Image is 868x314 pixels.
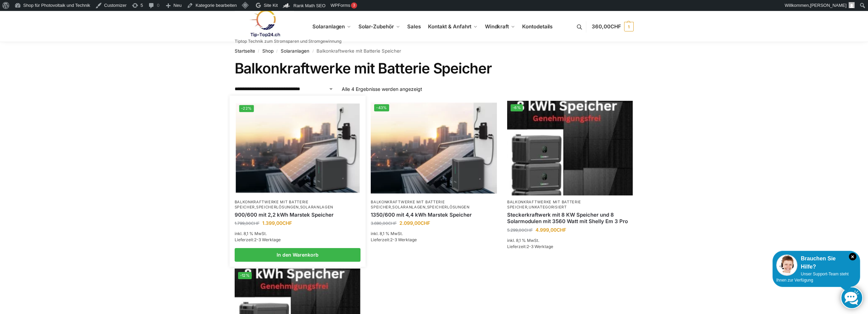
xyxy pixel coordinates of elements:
[256,205,299,209] a: Speicherlösungen
[371,211,497,218] a: 1350/600 mit 4,4 kWh Marstek Speicher
[529,205,567,209] a: Unkategorisiert
[342,85,422,93] p: Alle 4 Ergebnisse werden angezeigt
[235,248,361,262] a: In den Warenkorb legen: „900/600 mit 2,2 kWh Marstek Speicher“
[371,221,397,226] bdi: 3.690,00
[371,231,497,237] p: inkl. 8,1 % MwSt.
[524,228,533,233] span: CHF
[235,221,260,226] bdi: 1.799,00
[371,200,445,209] a: Balkonkraftwerke mit Batterie Speicher
[425,11,481,42] a: Kontakt & Anfahrt
[776,255,797,276] img: Customer service
[371,101,497,195] img: Balkonkraftwerk mit Marstek Speicher
[527,244,553,249] span: 2-3 Werktage
[535,227,566,233] bdi: 4.999,00
[274,49,281,54] span: /
[300,205,333,209] a: Solaranlagen
[293,3,325,8] span: Rank Math SEO
[507,200,581,209] a: Balkonkraftwerke mit Batterie Speicher
[507,211,633,225] a: Steckerkraftwerk mit 8 KW Speicher und 8 Solarmodulen mit 3560 Watt mit Shelly Em 3 Pro
[507,228,533,233] bdi: 5.299,00
[428,23,471,30] span: Kontakt & Anfahrt
[264,3,278,8] span: Site Kit
[776,255,856,271] div: Brauchen Sie Hilfe?
[392,205,425,209] a: Solaranlagen
[592,23,621,30] span: 360,00
[371,200,497,210] p: , ,
[235,200,361,210] p: , ,
[427,205,470,209] a: Speicherlösungen
[235,10,294,37] img: Solaranlagen, Speicheranlagen und Energiesparprodukte
[371,237,417,242] span: Lieferzeit:
[482,11,518,42] a: Windkraft
[235,60,634,77] h1: Balkonkraftwerke mit Batterie Speicher
[356,11,403,42] a: Solar-Zubehör
[522,23,553,30] span: Kontodetails
[236,101,359,194] img: Balkonkraftwerk mit Marstek Speicher
[849,253,856,260] i: Schließen
[251,221,260,226] span: CHF
[282,220,292,226] span: CHF
[404,11,424,42] a: Sales
[557,227,566,233] span: CHF
[358,23,394,30] span: Solar-Zubehör
[235,85,334,93] select: Shop-Reihenfolge
[399,220,430,226] bdi: 2.099,00
[371,101,497,195] a: -43%Balkonkraftwerk mit Marstek Speicher
[592,11,633,43] nav: Cart contents
[507,101,633,195] img: Steckerkraftwerk mit 8 KW Speicher und 8 Solarmodulen mit 3560 Watt mit Shelly Em 3 Pro
[235,200,309,209] a: Balkonkraftwerke mit Batterie Speicher
[519,11,555,42] a: Kontodetails
[235,211,361,218] a: 900/600 mit 2,2 kWh Marstek Speicher
[507,101,633,195] a: -6%Steckerkraftwerk mit 8 KW Speicher und 8 Solarmodulen mit 3560 Watt mit Shelly Em 3 Pro
[235,231,361,237] p: inkl. 8,1 % MwSt.
[421,220,430,226] span: CHF
[407,23,421,30] span: Sales
[849,2,855,8] img: Benutzerbild von Rupert Spoddig
[235,48,255,54] a: Startseite
[592,16,633,37] a: 360,00CHF 1
[390,237,417,242] span: 2-3 Werktage
[507,237,633,244] p: inkl. 8,1 % MwSt.
[254,237,281,242] span: 2-3 Werktage
[610,23,621,30] span: CHF
[309,49,317,54] span: /
[281,48,309,54] a: Solaranlagen
[624,22,634,31] span: 1
[776,272,849,283] span: Unser Support-Team steht Ihnen zur Verfügung
[507,244,553,249] span: Lieferzeit:
[262,48,274,54] a: Shop
[235,237,281,242] span: Lieferzeit:
[485,23,509,30] span: Windkraft
[235,39,341,43] p: Tiptop Technik zum Stromsparen und Stromgewinnung
[235,42,634,60] nav: Breadcrumb
[236,101,359,194] a: -22%Balkonkraftwerk mit Marstek Speicher
[507,200,633,210] p: ,
[351,2,357,9] div: 3
[255,49,262,54] span: /
[810,3,847,8] span: [PERSON_NAME]
[262,220,292,226] bdi: 1.399,00
[388,221,397,226] span: CHF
